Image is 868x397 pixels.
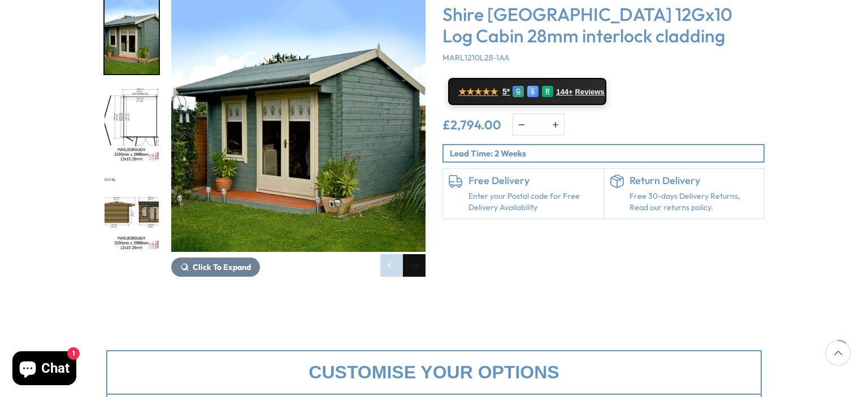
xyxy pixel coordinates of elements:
h6: Free Delivery [468,174,598,187]
div: Previous slide [380,254,403,277]
a: ★★★★★ 5* G E R 144+ Reviews [448,78,606,105]
div: R [542,86,553,97]
span: Reviews [575,88,605,97]
p: Lead Time: 2 Weeks [450,147,763,159]
div: G [513,86,524,97]
div: 3 / 16 [103,174,160,252]
inbox-online-store-chat: Shopify online store chat [9,351,80,388]
a: Enter your Postal code for Free Delivery Availability [468,191,598,213]
div: Customise your options [106,350,762,395]
div: Next slide [403,254,426,277]
ins: £2,794.00 [442,119,501,131]
button: Click To Expand [171,258,260,277]
span: Click To Expand [193,262,251,272]
img: 12x10MarlboroughSTDELEVATIONSMMFT28mmTEMP_56476c18-d6f5-457f-ac15-447675c32051_200x200.jpg [105,176,159,251]
span: MARL1210L28-1AA [442,53,510,63]
span: 144+ [556,88,572,97]
img: 12x10MarlboroughSTDFLOORPLANMMFT28mmTEMP_dcc92798-60a6-423a-957c-a89463604aa4_200x200.jpg [105,88,159,163]
p: Free 30-days Delivery Returns, Read our returns policy. [630,191,759,213]
div: 2 / 16 [103,86,160,164]
h6: Return Delivery [630,174,759,187]
span: ★★★★★ [458,86,498,97]
h3: Shire [GEOGRAPHIC_DATA] 12Gx10 Log Cabin 28mm interlock cladding [442,3,765,47]
div: E [527,86,539,97]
